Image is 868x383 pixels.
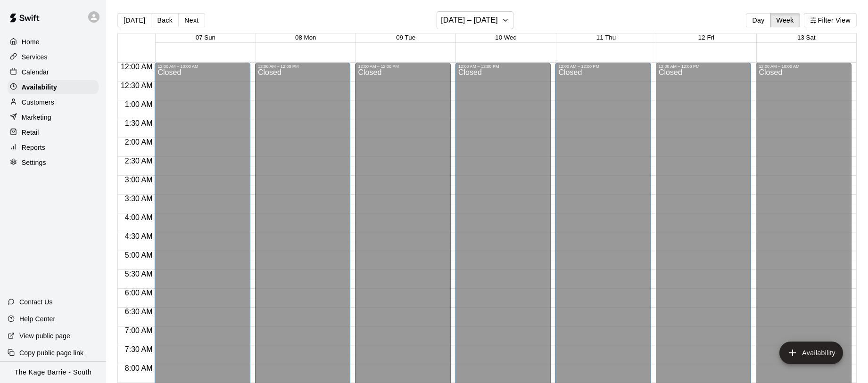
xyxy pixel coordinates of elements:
p: Retail [22,128,39,137]
button: [DATE] [117,13,151,27]
span: 4:30 AM [123,232,155,240]
span: 2:30 AM [123,157,155,165]
a: Home [8,35,99,49]
button: Day [746,13,770,27]
button: Week [770,13,800,27]
p: Home [22,37,40,47]
button: 09 Tue [396,34,415,41]
a: Reports [8,140,99,155]
span: 12:30 AM [118,81,155,90]
span: 2:00 AM [123,138,155,146]
a: Retail [8,125,99,139]
button: add [779,342,843,364]
p: Services [22,52,48,62]
h6: [DATE] – [DATE] [441,14,498,27]
span: 6:00 AM [123,289,155,297]
button: 13 Sat [797,34,816,41]
a: Services [8,50,99,64]
div: 12:00 AM – 10:00 AM [157,64,248,69]
button: 10 Wed [495,34,517,41]
span: 12:00 AM [118,63,155,71]
button: 07 Sun [196,34,215,41]
span: 1:30 AM [123,119,155,127]
span: 5:30 AM [123,270,155,278]
p: Settings [22,158,46,167]
a: Calendar [8,65,99,79]
div: 12:00 AM – 12:00 PM [258,64,348,69]
p: Contact Us [19,297,53,307]
button: Next [178,13,205,27]
p: Customers [22,98,54,107]
button: [DATE] – [DATE] [437,11,513,29]
p: Calendar [22,67,49,77]
a: Customers [8,95,99,109]
button: 12 Fri [698,34,714,41]
p: View public page [19,331,70,341]
div: 12:00 AM – 12:00 PM [458,64,548,69]
div: 12:00 AM – 12:00 PM [358,64,448,69]
span: 3:30 AM [123,195,155,203]
span: 7:00 AM [123,326,155,334]
span: 3:00 AM [123,176,155,184]
p: Availability [22,82,57,92]
button: 11 Thu [596,34,616,41]
p: Reports [22,143,45,152]
span: 4:00 AM [123,213,155,221]
button: Filter View [804,13,857,27]
span: 5:00 AM [123,251,155,259]
div: 12:00 AM – 10:00 AM [759,64,849,69]
span: 8:00 AM [123,364,155,372]
div: 12:00 AM – 12:00 PM [659,64,749,69]
button: 08 Mon [295,34,316,41]
p: The Kage Barrie - South [15,367,92,377]
span: 1:00 AM [123,100,155,108]
p: Copy public page link [19,348,83,358]
p: Marketing [22,113,51,122]
span: 6:30 AM [123,308,155,316]
span: 7:30 AM [123,345,155,353]
button: Back [151,13,179,27]
div: 12:00 AM – 12:00 PM [558,64,648,69]
a: Marketing [8,110,99,124]
a: Settings [8,155,99,170]
a: Availability [8,80,99,94]
p: Help Center [19,314,55,324]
